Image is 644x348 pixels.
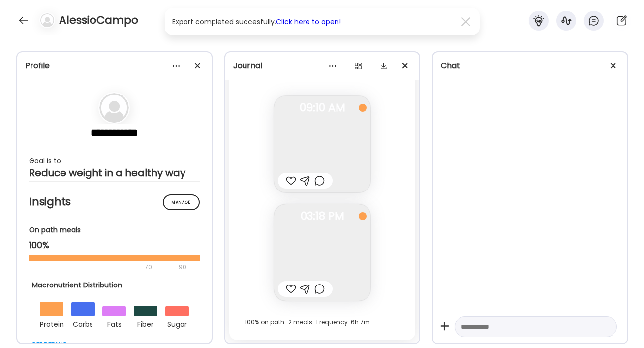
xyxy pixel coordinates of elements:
[29,261,176,273] div: 70
[29,167,200,179] div: Reduce weight in a healthy way
[32,280,196,290] div: Macronutrient Distribution
[441,60,619,72] div: Chat
[29,194,200,209] h2: Insights
[233,60,412,72] div: Journal
[29,225,200,235] div: On path meals
[102,316,126,330] div: fats
[163,194,200,210] div: Manage
[178,261,187,273] div: 90
[274,212,370,221] span: 03:18 PM
[59,12,138,28] h4: AlessioCampo
[245,316,400,328] div: 100% on path · 2 meals · Frequency: 6h 7m
[276,17,341,27] a: Click here to open!
[165,316,189,330] div: sugar
[29,155,200,167] div: Goal is to
[40,316,63,330] div: protein
[274,103,370,112] span: 09:10 AM
[40,13,54,27] img: bg-avatar-default.svg
[134,316,157,330] div: fiber
[99,93,129,123] img: bg-avatar-default.svg
[29,239,200,251] div: 100%
[25,60,204,72] div: Profile
[173,16,456,28] div: Export completed succesfully.
[71,316,95,330] div: carbs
